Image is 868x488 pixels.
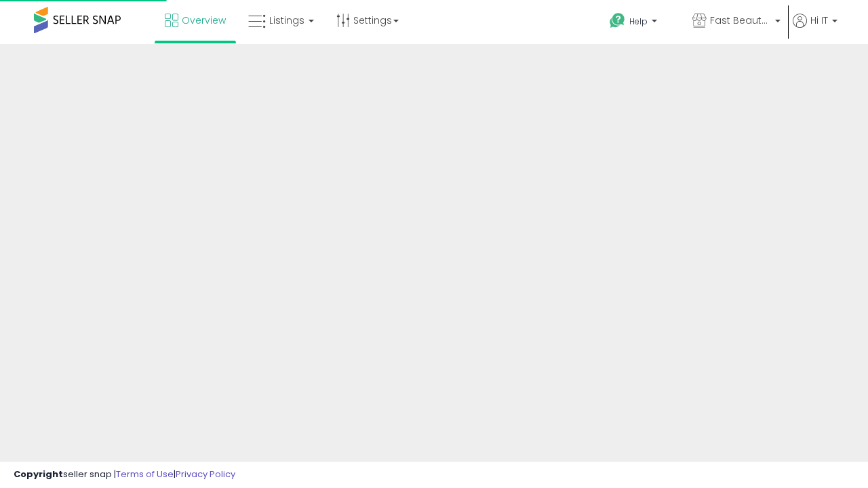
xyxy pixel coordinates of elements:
span: Overview [182,14,226,27]
span: Hi IT [810,14,828,27]
span: Fast Beauty ([GEOGRAPHIC_DATA]) [710,14,771,27]
span: Listings [269,14,304,27]
a: Terms of Use [116,468,174,481]
strong: Copyright [14,468,63,481]
a: Privacy Policy [176,468,235,481]
div: seller snap | | [14,468,235,481]
i: Get Help [609,12,626,29]
span: Help [629,16,648,27]
a: Hi IT [793,14,837,44]
a: Help [599,2,680,44]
